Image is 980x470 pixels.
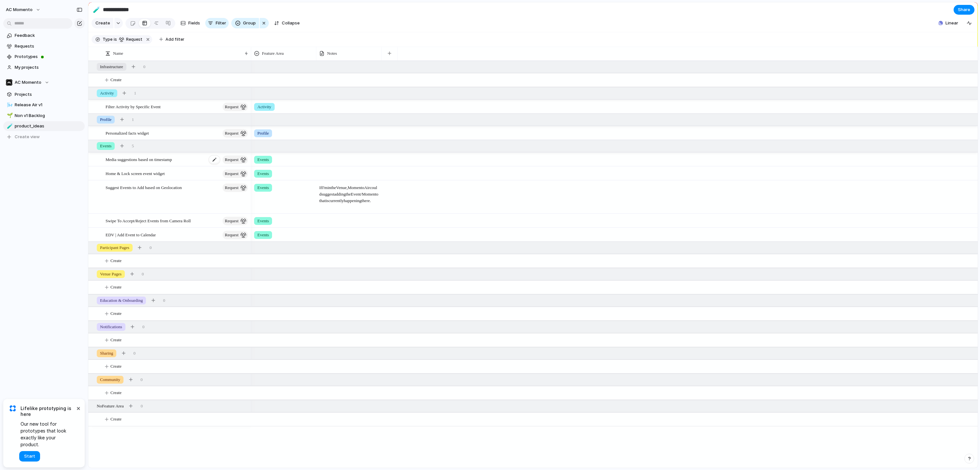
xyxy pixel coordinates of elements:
span: Notifications [100,324,122,330]
button: Dismiss [74,404,82,412]
span: Profile [257,130,269,137]
span: Home & Lock screen event widget [106,169,165,177]
span: Create [110,416,122,422]
span: 0 [141,403,143,409]
span: Notes [327,50,337,57]
button: AC Momento [3,78,85,87]
span: Activity [257,104,271,110]
button: Add filter [155,35,188,44]
a: Feedback [3,31,85,40]
button: Group [231,18,259,28]
span: No Feature Area [97,403,124,409]
span: Profile [100,116,111,123]
span: AC Momento [15,79,41,86]
span: Personalized facts widget [106,129,149,137]
button: request [223,231,248,239]
span: Venue Pages [100,271,122,277]
span: Events [257,170,269,177]
button: request [223,103,248,111]
span: If I'm in the Venue, Momento Air could suggest adding the Event/Momento that is currently happeni... [317,181,381,204]
span: Filter [216,20,226,26]
span: My projects [15,64,82,71]
a: 🌬️Release Air v1 [3,100,85,110]
span: 0 [133,350,136,357]
span: 1 [132,116,134,123]
button: 🌬️ [6,102,12,108]
span: request [225,129,238,138]
a: My projects [3,63,85,72]
a: Projects [3,90,85,99]
span: product_ideas [15,123,82,129]
span: EDV | Add Event to Calendar [106,231,156,238]
span: Type [103,37,112,42]
button: Collapse [271,18,302,28]
div: 🧪 [7,123,11,130]
button: Linear [936,18,961,28]
button: request [223,129,248,138]
a: Requests [3,41,85,51]
span: Create [110,363,122,370]
button: Create [92,18,113,28]
span: Create [110,77,122,83]
span: Create [110,310,122,317]
span: Events [257,156,269,163]
span: Non v1 Backlog [15,112,82,119]
span: Create [110,257,122,264]
button: request [223,217,248,225]
span: Suggest Events to Add based on Geolocation [106,184,182,191]
span: request [225,216,238,226]
span: Create [110,337,122,343]
button: request [223,155,248,164]
div: 🧪product_ideas [3,121,85,131]
span: Feedback [15,32,82,39]
span: Create view [15,134,40,140]
span: Prototypes [15,53,82,60]
span: 0 [140,376,143,383]
span: request [225,155,238,164]
span: Filter Activity by Specific Event [106,103,161,110]
button: Start [19,451,40,462]
span: request [225,230,238,240]
span: request [124,37,142,42]
span: 0 [163,297,165,304]
span: Events [100,143,111,149]
div: 🌬️ [7,101,11,109]
span: 0 [142,324,145,330]
span: Projects [15,91,82,98]
span: AC Momento [6,7,33,13]
button: request [118,36,144,43]
span: Linear [945,20,958,26]
span: is [114,37,117,42]
span: Collapse [282,20,300,26]
a: 🌱Non v1 Backlog [3,111,85,121]
span: Swipe To Accept/Reject Events from Camera Roll [106,217,191,224]
span: Name [113,50,123,57]
span: request [225,169,238,178]
button: 🧪 [6,123,12,129]
button: 🧪 [91,5,102,15]
span: Events [257,232,269,238]
span: Add filter [166,37,184,42]
span: 0 [143,64,146,70]
span: Events [257,218,269,224]
span: 5 [132,143,134,149]
div: 🌱 [7,112,11,119]
button: Fields [178,18,203,28]
span: Community [100,376,120,383]
span: Start [24,453,35,460]
span: Education & Onboarding [100,297,143,304]
span: Release Air v1 [15,102,82,108]
button: Filter [205,18,229,28]
button: request [223,184,248,192]
span: Create [95,20,110,26]
span: Activity [100,90,114,96]
span: Group [243,20,256,26]
button: Create view [3,132,85,142]
span: Fields [188,20,200,26]
span: request [225,183,238,192]
span: Share [958,7,970,13]
span: 1 [134,90,137,96]
span: Create [110,389,122,396]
